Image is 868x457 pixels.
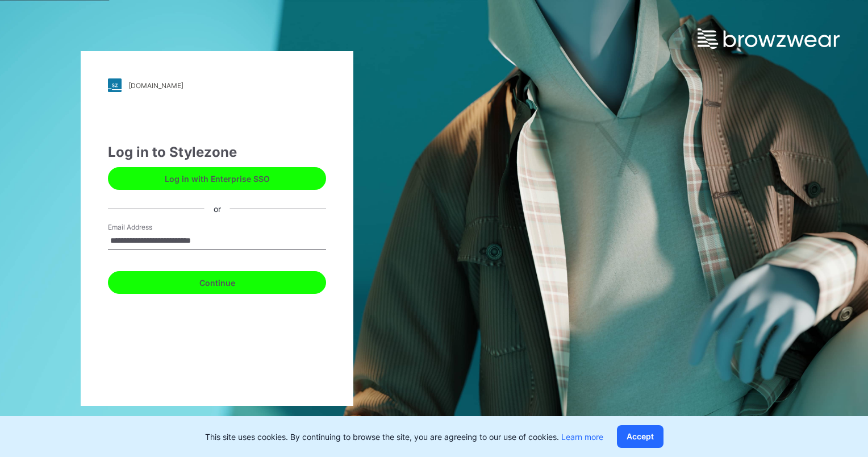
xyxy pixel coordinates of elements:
[108,142,326,163] div: Log in to Stylezone
[561,432,603,442] a: Learn more
[108,78,326,92] a: [DOMAIN_NAME]
[617,425,663,448] button: Accept
[205,202,230,214] div: or
[128,81,183,90] div: [DOMAIN_NAME]
[698,28,840,49] img: browzwear-logo.e42bd6dac1945053ebaf764b6aa21510.svg
[205,431,603,443] p: This site uses cookies. By continuing to browse the site, you are agreeing to our use of cookies.
[108,222,187,232] label: Email Address
[108,167,326,190] button: Log in with Enterprise SSO
[108,78,122,92] img: stylezone-logo.562084cfcfab977791bfbf7441f1a819.svg
[108,271,326,294] button: Continue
